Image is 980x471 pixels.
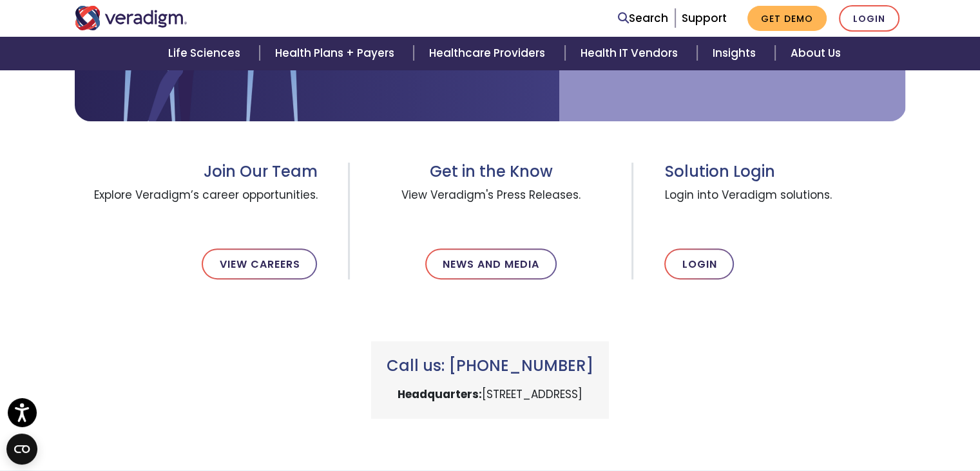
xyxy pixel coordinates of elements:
[75,181,318,228] span: Explore Veradigm’s career opportunities.
[381,163,600,181] h3: Get in the Know
[75,6,187,30] img: Veradigm logo
[153,37,260,70] a: Life Sciences
[202,248,317,279] a: View Careers
[664,181,905,228] span: Login into Veradigm solutions.
[697,37,775,70] a: Insights
[414,37,564,70] a: Healthcare Providers
[775,37,856,70] a: About Us
[664,248,734,279] a: Login
[747,6,827,31] a: Get Demo
[387,357,593,376] h3: Call us: [PHONE_NUMBER]
[839,5,899,32] a: Login
[6,434,37,465] button: Open CMP widget
[398,386,482,402] strong: Headquarters:
[387,386,593,403] p: [STREET_ADDRESS]
[75,163,318,181] h3: Join Our Team
[425,248,557,279] a: News and Media
[664,163,905,181] h3: Solution Login
[682,10,727,26] a: Support
[565,37,697,70] a: Health IT Vendors
[618,10,668,27] a: Search
[260,37,414,70] a: Health Plans + Payers
[381,181,600,228] span: View Veradigm's Press Releases.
